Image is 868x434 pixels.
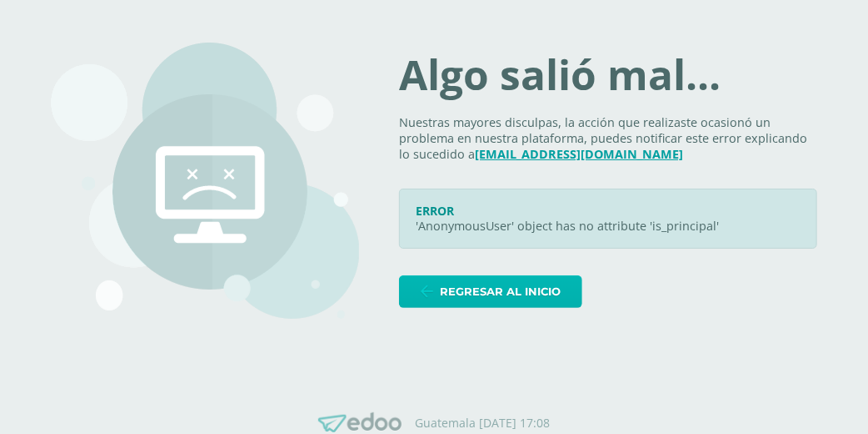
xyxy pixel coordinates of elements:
p: Nuestras mayores disculpas, la acción que realizaste ocasionó un problema en nuestra plataforma, ... [399,115,817,162]
a: Regresar al inicio [399,275,582,308]
img: Edoo [318,412,402,433]
p: Guatemala [DATE] 17:08 [415,416,550,431]
h1: Algo salió mal... [399,54,817,96]
span: Regresar al inicio [440,276,561,307]
p: 'AnonymousUser' object has no attribute 'is_principal' [416,219,801,235]
img: 500.png [51,43,359,319]
span: ERROR [416,203,454,219]
a: [EMAIL_ADDRESS][DOMAIN_NAME] [475,146,683,162]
